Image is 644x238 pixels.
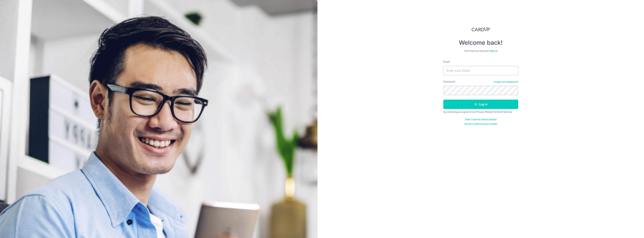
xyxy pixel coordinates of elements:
h4: Welcome back! [443,39,518,46]
a: Didn't receive unlock details? [465,118,496,121]
button: Log in [443,100,518,109]
a: Forgot your password? [494,80,518,83]
a: Terms Of Service [493,110,512,113]
a: Haven't confirmed your email? [464,122,497,125]
img: CardUp Logo [472,27,490,31]
label: Email [443,60,450,64]
a: Sign up [490,49,497,52]
input: Enter your Email [443,66,518,75]
a: Privacy Policy [476,110,491,113]
label: Password [443,80,455,84]
div: Don’t have an account? [443,49,518,52]
div: By continuing you agree to our & [443,110,518,113]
